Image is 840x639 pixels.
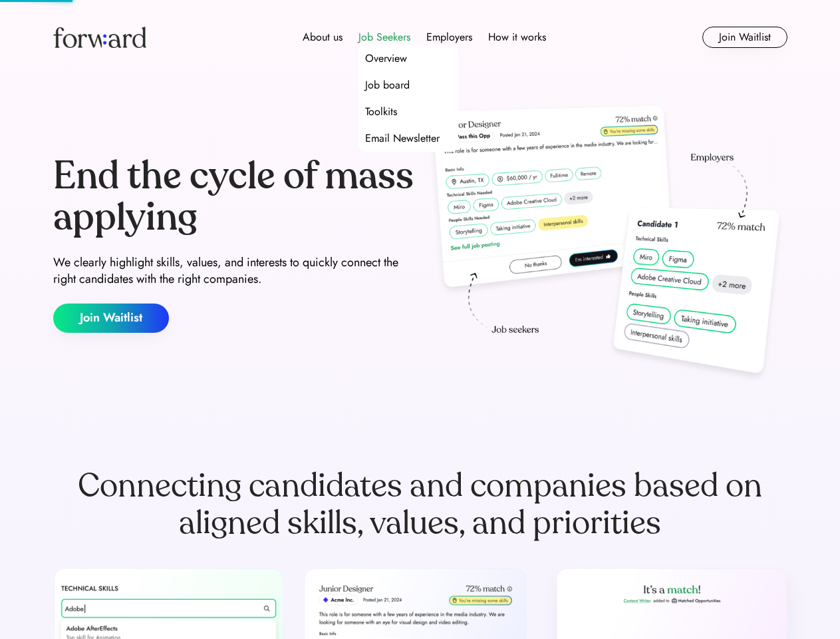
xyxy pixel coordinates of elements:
[365,130,440,146] div: Email Newsletter
[426,101,787,387] img: hero-image.png
[53,254,415,288] div: We clearly highlight skills, values, and interests to quickly connect the right candidates with t...
[53,156,415,238] div: End the cycle of mass applying
[358,29,410,45] div: Job Seekers
[488,29,546,45] div: How it works
[365,51,407,67] div: Overview
[702,27,787,48] button: Join Waitlist
[53,27,146,48] img: Forward logo
[303,29,343,45] div: About us
[365,77,410,93] div: Job board
[365,104,397,120] div: Toolkits
[53,467,787,542] div: Connecting candidates and companies based on aligned skills, values, and priorities
[426,29,472,45] div: Employers
[53,304,169,333] button: Join Waitlist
